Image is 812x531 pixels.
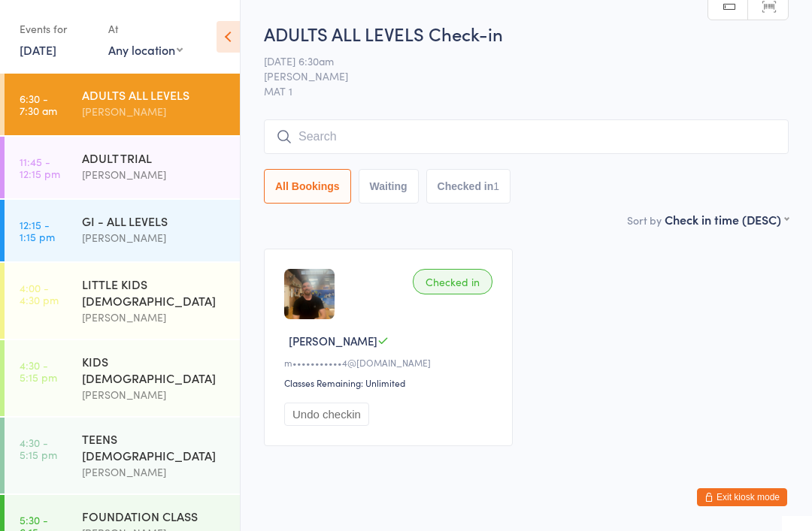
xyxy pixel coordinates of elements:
[5,418,240,493] a: 4:30 -5:15 pmTEENS [DEMOGRAPHIC_DATA][PERSON_NAME]
[82,229,227,246] div: [PERSON_NAME]
[20,155,60,180] time: 11:45 - 12:15 pm
[20,219,55,243] time: 12:15 - 1:15 pm
[20,41,56,58] a: [DATE]
[665,211,789,228] div: Check in time (DESC)
[264,169,351,204] button: All Bookings
[284,356,497,369] div: m•••••••••••4@[DOMAIN_NAME]
[20,436,57,460] time: 4:30 - 5:15 pm
[264,68,765,83] span: [PERSON_NAME]
[264,53,765,68] span: [DATE] 6:30am
[82,309,227,326] div: [PERSON_NAME]
[284,269,335,319] img: image1699952979.png
[493,180,499,192] div: 1
[20,359,57,383] time: 4:30 - 5:15 pm
[284,403,369,426] button: Undo checkin
[413,269,492,294] div: Checked in
[82,103,227,120] div: [PERSON_NAME]
[284,376,497,389] div: Classes Remaining: Unlimited
[5,137,240,198] a: 11:45 -12:15 pmADULT TRIAL[PERSON_NAME]
[5,200,240,261] a: 12:15 -1:15 pmGI - ALL LEVELS[PERSON_NAME]
[5,263,240,339] a: 4:00 -4:30 pmLITTLE KIDS [DEMOGRAPHIC_DATA][PERSON_NAME]
[82,149,227,166] div: ADULT TRIAL
[82,166,227,183] div: [PERSON_NAME]
[359,169,419,204] button: Waiting
[264,21,789,46] h2: ADULTS ALL LEVELS Check-in
[426,169,511,204] button: Checked in1
[108,17,183,41] div: At
[82,86,227,103] div: ADULTS ALL LEVELS
[264,83,789,98] span: MAT 1
[82,508,227,524] div: FOUNDATION CLASS
[82,386,227,403] div: [PERSON_NAME]
[20,92,57,116] time: 6:30 - 7:30 am
[20,282,59,306] time: 4:00 - 4:30 pm
[627,213,662,228] label: Sort by
[5,74,240,135] a: 6:30 -7:30 amADULTS ALL LEVELS[PERSON_NAME]
[5,340,240,416] a: 4:30 -5:15 pmKIDS [DEMOGRAPHIC_DATA][PERSON_NAME]
[82,276,227,309] div: LITTLE KIDS [DEMOGRAPHIC_DATA]
[289,333,377,348] span: [PERSON_NAME]
[697,488,787,506] button: Exit kiosk mode
[82,463,227,481] div: [PERSON_NAME]
[108,41,183,58] div: Any location
[264,119,789,154] input: Search
[82,353,227,386] div: KIDS [DEMOGRAPHIC_DATA]
[20,17,93,41] div: Events for
[82,430,227,463] div: TEENS [DEMOGRAPHIC_DATA]
[82,213,227,229] div: GI - ALL LEVELS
